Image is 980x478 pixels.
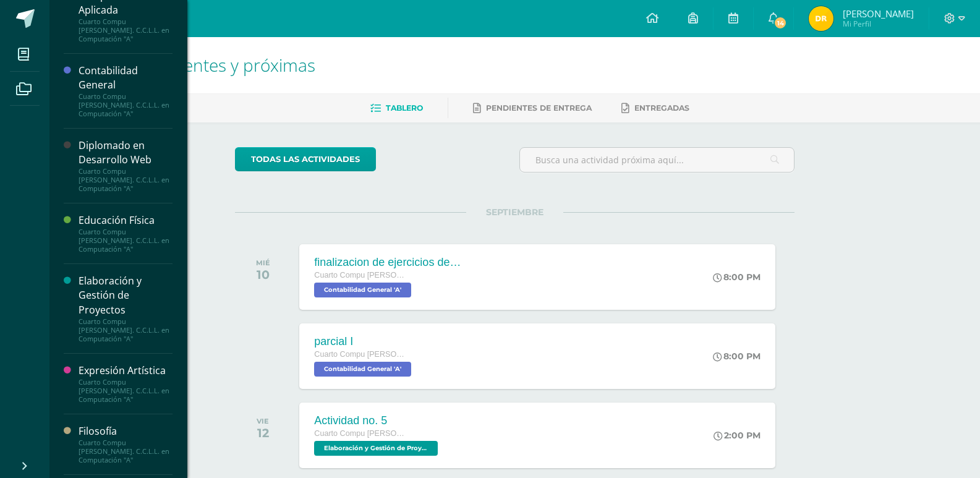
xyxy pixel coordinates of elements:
[713,271,761,283] div: 8:00 PM
[79,438,173,464] div: Cuarto Compu [PERSON_NAME]. C.C.L.L. en Computación "A"
[79,17,173,43] div: Cuarto Compu [PERSON_NAME]. C.C.L.L. en Computación "A"
[79,317,173,343] div: Cuarto Compu [PERSON_NAME]. C.C.L.L. en Computación "A"
[370,98,423,118] a: Tablero
[79,424,173,464] a: FilosofíaCuarto Compu [PERSON_NAME]. C.C.L.L. en Computación "A"
[79,378,173,404] div: Cuarto Compu [PERSON_NAME]. C.C.L.L. en Computación "A"
[714,430,761,441] div: 2:00 PM
[843,19,914,29] span: Mi Perfil
[79,364,173,404] a: Expresión ArtísticaCuarto Compu [PERSON_NAME]. C.C.L.L. en Computación "A"
[314,441,438,456] span: Elaboración y Gestión de Proyectos 'A'
[466,207,563,218] span: SEPTIEMBRE
[257,417,269,425] div: VIE
[79,139,173,193] a: Diplomado en Desarrollo WebCuarto Compu [PERSON_NAME]. C.C.L.L. en Computación "A"
[79,274,173,317] div: Elaboración y Gestión de Proyectos
[79,167,173,193] div: Cuarto Compu [PERSON_NAME]. C.C.L.L. en Computación "A"
[713,351,761,362] div: 8:00 PM
[773,16,787,30] span: 14
[257,425,269,440] div: 12
[843,7,914,20] span: [PERSON_NAME]
[79,64,173,118] a: Contabilidad GeneralCuarto Compu [PERSON_NAME]. C.C.L.L. en Computación "A"
[79,424,173,438] div: Filosofía
[314,414,441,427] div: Actividad no. 5
[79,364,173,378] div: Expresión Artística
[314,350,407,359] span: Cuarto Compu [PERSON_NAME]. C.C.L.L. en Computación
[64,53,315,77] span: Actividades recientes y próximas
[473,98,592,118] a: Pendientes de entrega
[79,139,173,167] div: Diplomado en Desarrollo Web
[235,147,376,171] a: todas las Actividades
[634,103,689,113] span: Entregadas
[79,213,173,254] a: Educación FísicaCuarto Compu [PERSON_NAME]. C.C.L.L. en Computación "A"
[314,429,407,438] span: Cuarto Compu [PERSON_NAME]. C.C.L.L. en Computación
[314,283,411,297] span: Contabilidad General 'A'
[79,228,173,254] div: Cuarto Compu [PERSON_NAME]. C.C.L.L. en Computación "A"
[256,267,270,282] div: 10
[809,6,833,31] img: 711fed0585c422d021dbf9f41b53610b.png
[314,335,414,348] div: parcial I
[79,213,173,228] div: Educación Física
[621,98,689,118] a: Entregadas
[79,274,173,343] a: Elaboración y Gestión de ProyectosCuarto Compu [PERSON_NAME]. C.C.L.L. en Computación "A"
[486,103,592,113] span: Pendientes de entrega
[314,362,411,377] span: Contabilidad General 'A'
[79,64,173,92] div: Contabilidad General
[314,256,462,269] div: finalizacion de ejercicios de T gráficas, 2 firmas
[386,103,423,113] span: Tablero
[520,148,794,172] input: Busca una actividad próxima aquí...
[314,271,407,280] span: Cuarto Compu [PERSON_NAME]. C.C.L.L. en Computación
[79,92,173,118] div: Cuarto Compu [PERSON_NAME]. C.C.L.L. en Computación "A"
[256,258,270,267] div: MIÉ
